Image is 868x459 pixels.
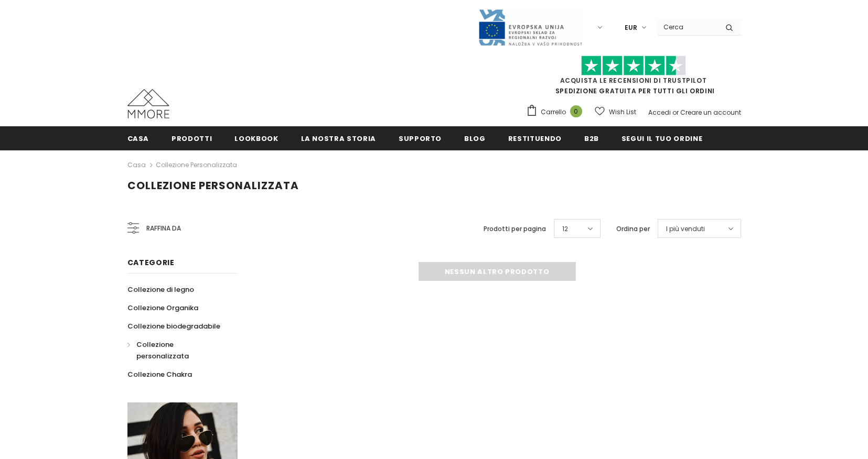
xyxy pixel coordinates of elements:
[625,23,637,33] span: EUR
[234,134,278,144] span: Lookbook
[127,321,220,331] span: Collezione biodegradabile
[136,340,189,361] span: Collezione personalizzata
[301,134,376,144] span: La nostra storia
[657,19,717,35] input: Search Site
[146,223,181,234] span: Raffina da
[399,126,442,150] a: supporto
[127,299,198,317] a: Collezione Organika
[609,107,636,117] span: Wish List
[127,159,146,171] a: Casa
[234,126,278,150] a: Lookbook
[127,317,220,335] a: Collezione biodegradabile
[172,134,212,144] span: Prodotti
[666,224,705,234] span: I più venduti
[541,107,566,117] span: Carrello
[560,76,707,85] a: Acquista le recensioni di TrustPilot
[595,103,636,121] a: Wish List
[301,126,376,150] a: La nostra storia
[478,8,583,47] img: Javni Razpis
[672,108,679,117] span: or
[584,134,599,144] span: B2B
[526,60,741,95] span: SPEDIZIONE GRATUITA PER TUTTI GLI ORDINI
[127,335,226,365] a: Collezione personalizzata
[127,285,194,294] span: Collezione di legno
[680,108,741,117] a: Creare un account
[127,303,198,313] span: Collezione Organika
[127,178,299,193] span: Collezione personalizzata
[508,134,562,144] span: Restituendo
[621,134,702,144] span: Segui il tuo ordine
[464,126,486,150] a: Blog
[464,134,486,144] span: Blog
[562,224,568,234] span: 12
[621,126,702,150] a: Segui il tuo ordine
[526,104,587,120] a: Carrello 0
[616,224,650,234] label: Ordina per
[584,126,599,150] a: B2B
[127,89,169,118] img: Casi MMORE
[648,108,671,117] a: Accedi
[156,160,237,169] a: Collezione personalizzata
[127,369,192,379] span: Collezione Chakra
[508,126,562,150] a: Restituendo
[172,126,212,150] a: Prodotti
[484,224,546,234] label: Prodotti per pagina
[478,23,583,31] a: Javni Razpis
[570,105,582,117] span: 0
[127,134,149,144] span: Casa
[399,134,442,144] span: supporto
[127,126,149,150] a: Casa
[127,365,192,384] a: Collezione Chakra
[581,56,686,76] img: Fidati di Pilot Stars
[127,257,175,268] span: Categorie
[127,280,194,299] a: Collezione di legno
